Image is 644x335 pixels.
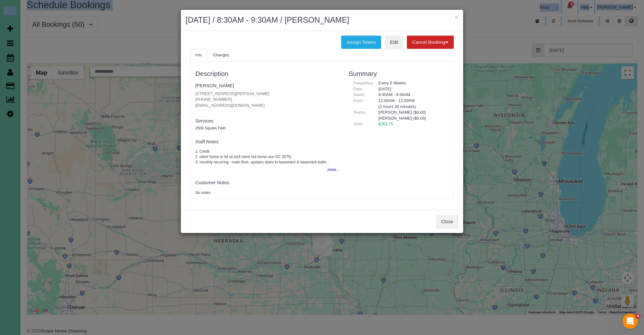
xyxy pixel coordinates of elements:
[378,110,444,116] li: [PERSON_NAME] ($0.00)
[353,98,364,103] span: Ends:
[324,165,339,174] button: more...
[353,122,363,126] span: Total:
[186,14,458,26] h2: [DATE] / 8:30AM - 9:30AM / [PERSON_NAME]
[378,122,393,126] span: $263.75
[213,53,229,57] span: Changes
[341,36,381,49] button: Assign Teams
[195,139,339,145] h4: Staff Notes
[353,81,374,85] span: Frequency:
[353,87,363,91] span: Date:
[195,190,339,196] pre: No notes
[195,70,339,77] h3: Description
[407,36,454,49] button: Cancel Booking
[190,49,207,62] a: Info
[353,110,367,115] span: Teams:
[195,118,339,124] h4: Services
[374,92,449,98] div: 8:30AM - 9:30AM
[195,149,339,165] pre: 1. Credit 2. client home to let us in(if client not home use GC 3075) 3. monthly recurring - main...
[623,314,638,329] iframe: Intercom live chat
[208,49,234,62] a: Changes
[374,86,449,92] div: [DATE]
[353,92,365,97] span: Starts:
[378,116,444,122] li: [PERSON_NAME] ($0.00)
[349,70,449,77] h3: Summary
[195,180,339,185] h4: Customer Notes
[195,53,202,57] span: Info
[195,91,339,109] p: [STREET_ADDRESS][PERSON_NAME] [PHONE_NUMBER] [EMAIL_ADDRESS][DOMAIN_NAME]
[636,314,641,319] span: 4
[195,126,339,130] h5: 2500 Square Feet
[195,83,234,88] a: [PERSON_NAME]
[436,215,458,228] button: Close
[455,14,458,20] button: ×
[385,36,403,49] a: Edit
[374,98,449,110] div: 11:00AM - 12:00PM (2 hours 30 minutes)
[374,80,449,86] div: Every 2 Weeks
